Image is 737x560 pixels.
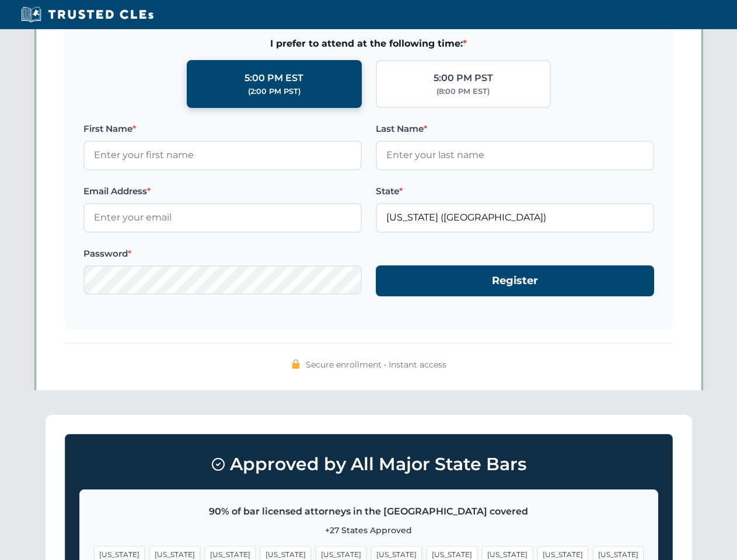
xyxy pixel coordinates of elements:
[83,247,362,261] label: Password
[83,141,362,170] input: Enter your first name
[94,524,644,537] p: +27 States Approved
[376,184,654,198] label: State
[79,449,658,480] h3: Approved by All Major State Bars
[306,358,446,371] span: Secure enrollment • Instant access
[434,71,493,86] div: 5:00 PM PST
[244,71,303,86] div: 5:00 PM EST
[291,359,301,369] img: 🔒
[376,265,654,296] button: Register
[376,122,654,136] label: Last Name
[376,141,654,170] input: Enter your last name
[83,36,654,51] span: I prefer to attend at the following time:
[18,6,157,23] img: Trusted CLEs
[248,86,301,97] div: (2:00 PM PST)
[376,203,654,232] input: Florida (FL)
[83,122,362,136] label: First Name
[83,184,362,198] label: Email Address
[436,86,490,97] div: (8:00 PM EST)
[94,504,644,519] p: 90% of bar licensed attorneys in the [GEOGRAPHIC_DATA] covered
[83,203,362,232] input: Enter your email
